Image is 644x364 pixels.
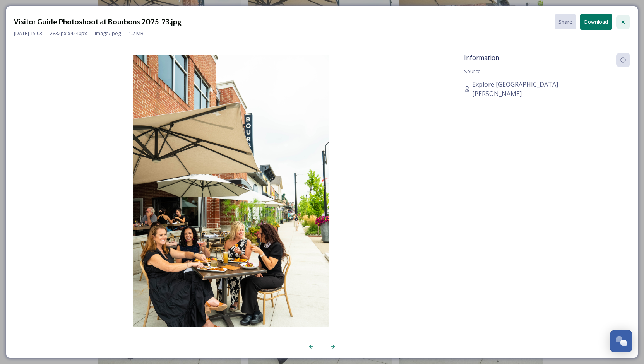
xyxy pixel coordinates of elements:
[95,30,121,37] span: image/jpeg
[50,30,87,37] span: 2832 px x 4240 px
[128,30,144,37] span: 1.2 MB
[555,14,576,29] button: Share
[464,68,481,75] span: Source
[580,14,612,30] button: Download
[14,55,448,349] img: Visitor%20Guide%20Photoshoot%20at%20Bourbons%202025-23.jpg
[14,30,42,37] span: [DATE] 15:03
[472,80,604,98] span: Explore [GEOGRAPHIC_DATA][PERSON_NAME]
[610,330,632,352] button: Open Chat
[464,53,499,62] span: Information
[14,16,182,27] h3: Visitor Guide Photoshoot at Bourbons 2025-23.jpg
